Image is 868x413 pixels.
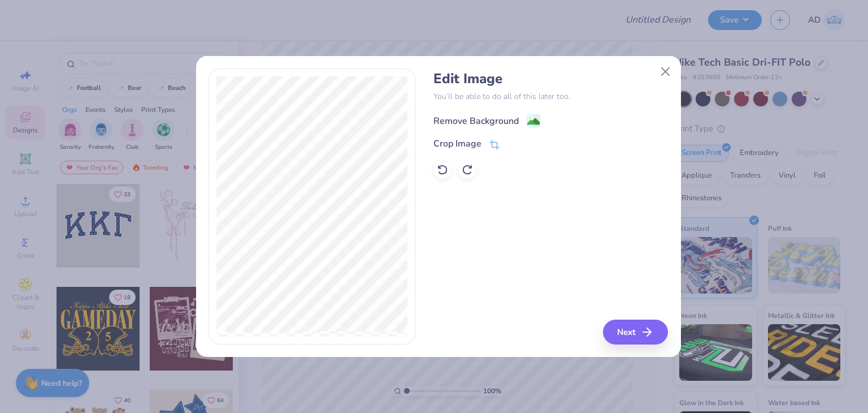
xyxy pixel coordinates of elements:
h4: Edit Image [433,71,668,87]
button: Next [603,320,668,345]
button: Close [654,61,676,82]
div: Crop Image [433,137,481,150]
div: Remove Background [433,114,519,128]
p: You’ll be able to do all of this later too. [433,91,668,102]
